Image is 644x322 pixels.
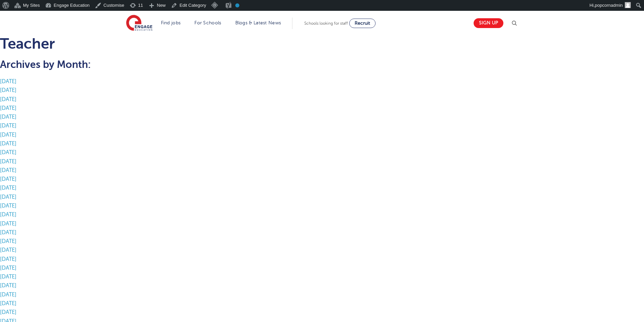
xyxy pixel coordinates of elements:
[126,15,152,32] img: Engage Education
[235,3,239,7] div: No index
[161,20,181,25] a: Find jobs
[349,19,376,28] a: Recruit
[474,18,503,28] a: Sign up
[194,20,221,25] a: For Schools
[304,21,348,26] span: Schools looking for staff
[595,3,623,8] span: popcornadmin
[355,21,370,26] span: Recruit
[235,20,281,25] a: Blogs & Latest News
